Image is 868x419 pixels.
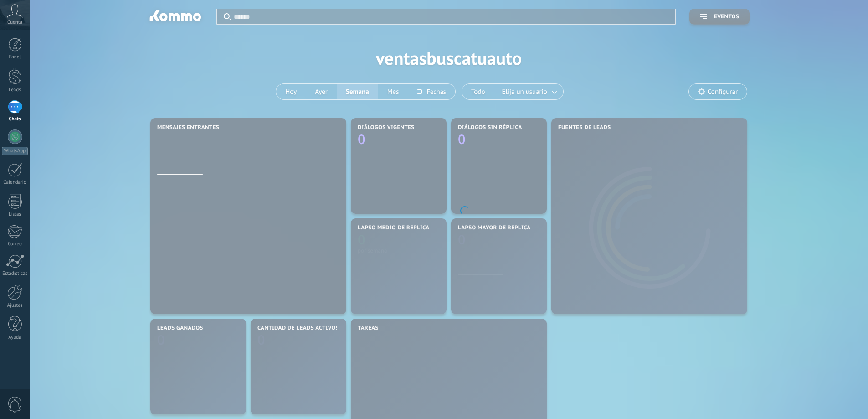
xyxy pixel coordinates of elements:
div: Panel [2,54,28,60]
div: Ajustes [2,303,28,309]
div: Chats [2,116,28,122]
div: Ayuda [2,335,28,341]
div: Leads [2,87,28,93]
div: Calendario [2,180,28,186]
div: Correo [2,241,28,247]
div: Estadísticas [2,271,28,277]
span: Cuenta [7,20,22,26]
div: Listas [2,212,28,217]
div: WhatsApp [2,147,28,155]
